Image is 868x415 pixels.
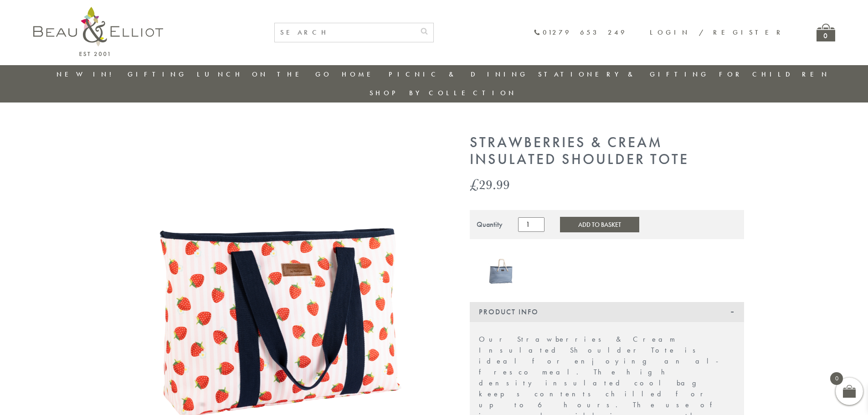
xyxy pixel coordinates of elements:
[370,88,517,97] a: Shop by collection
[817,24,835,41] a: 0
[560,217,639,232] button: Add to Basket
[719,70,830,79] a: For Children
[483,253,517,288] a: Three Rivers Shoulder Tote
[275,23,415,42] input: SEARCH
[470,175,510,194] bdi: 29.99
[470,302,744,322] div: Product Info
[470,134,744,168] h1: Strawberries & Cream Insulated Shoulder Tote
[483,253,517,287] img: Three Rivers Shoulder Tote
[128,70,187,79] a: Gifting
[389,70,528,79] a: Picnic & Dining
[33,7,163,56] img: logo
[56,70,118,79] a: New in!
[534,29,627,36] a: 01279 653 249
[477,220,503,229] div: Quantity
[342,70,378,79] a: Home
[830,372,843,385] span: 0
[650,28,785,37] a: Login / Register
[518,217,544,232] input: Product quantity
[470,175,479,194] span: £
[197,70,332,79] a: Lunch On The Go
[538,70,709,79] a: Stationery & Gifting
